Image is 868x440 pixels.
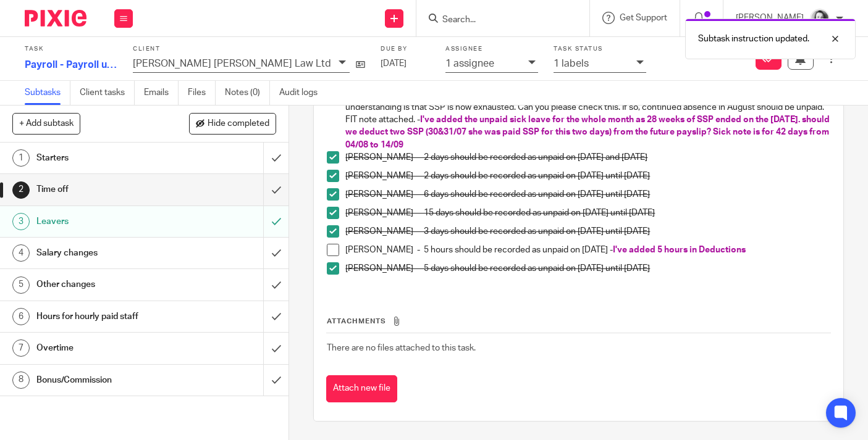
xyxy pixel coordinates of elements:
[25,45,117,53] label: Task
[613,246,746,254] span: I've added 5 hours in Deductions
[36,212,180,231] h1: Leavers
[225,81,270,105] a: Notes (0)
[554,58,589,69] p: 1 labels
[810,9,830,28] img: T1JH8BBNX-UMG48CW64-d2649b4fbe26-512.png
[12,149,30,167] div: 1
[12,276,30,294] div: 5
[36,275,180,294] h1: Other changes
[12,339,30,357] div: 7
[189,113,276,134] button: Hide completed
[12,244,30,262] div: 4
[188,81,216,105] a: Files
[327,344,476,352] span: There are no files attached to this task.
[12,113,80,134] button: + Add subtask
[133,45,365,53] label: Client
[12,372,30,389] div: 8
[208,119,269,129] span: Hide completed
[345,188,830,201] p: [PERSON_NAME] - 6 days should be recorded as unpaid on [DATE] until [DATE]
[80,81,135,105] a: Client tasks
[381,45,430,53] label: Due by
[36,371,180,389] h1: Bonus/Commission
[345,115,832,149] span: I've added the unpaid sick leave for the whole month as 28 weeks of SSP ended on the [DATE]. shou...
[12,308,30,325] div: 6
[345,170,830,182] p: [PERSON_NAME] - 2 days should be recorded as unpaid on [DATE] until [DATE]
[345,244,830,256] p: [PERSON_NAME] - 5 hours should be recorded as unpaid on [DATE] -
[36,244,180,262] h1: Salary changes
[345,262,830,275] p: [PERSON_NAME] - 5 days should be recorded as unpaid on [DATE] until [DATE]
[327,318,386,325] span: Attachments
[25,10,86,27] img: Pixie
[345,207,830,219] p: [PERSON_NAME] - 15 days should be recorded as unpaid on [DATE] until [DATE]
[36,307,180,326] h1: Hours for hourly paid staff
[36,180,180,199] h1: Time off
[345,225,830,238] p: [PERSON_NAME] - 3 days should be recorded as unpaid on [DATE] until [DATE]
[12,181,30,199] div: 2
[144,81,179,105] a: Emails
[345,89,830,151] p: [PERSON_NAME] - Not eligible for Company Sick Pay. Has been in receipt of SSP since absence began...
[36,149,180,167] h1: Starters
[445,58,494,69] p: 1 assignee
[36,339,180,357] h1: Overtime
[133,58,331,69] p: [PERSON_NAME] [PERSON_NAME] Law Ltd
[698,33,809,45] p: Subtask instruction updated.
[25,81,70,105] a: Subtasks
[345,151,830,164] p: [PERSON_NAME] - 2 days should be recorded as unpaid on [DATE] and [DATE]
[326,375,397,403] button: Attach new file
[279,81,327,105] a: Audit logs
[12,213,30,230] div: 3
[381,59,407,68] span: [DATE]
